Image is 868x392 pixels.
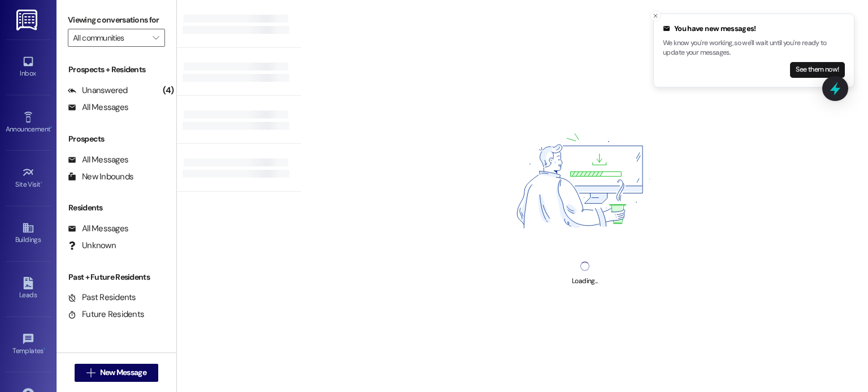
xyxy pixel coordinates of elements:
[663,38,845,58] p: We know you're working, so we'll wait until you're ready to update your messages.
[57,202,176,214] div: Residents
[68,223,128,235] div: All Messages
[41,179,42,187] span: •
[86,368,95,377] i: 
[6,52,51,82] a: Inbox
[160,82,176,99] div: (4)
[57,271,176,283] div: Past + Future Residents
[68,102,128,113] div: All Messages
[68,309,144,320] div: Future Residents
[57,133,176,145] div: Prospects
[572,275,597,287] div: Loading...
[6,218,51,249] a: Buildings
[650,10,661,21] button: Close toast
[6,163,51,193] a: Site Visit •
[57,64,176,76] div: Prospects + Residents
[16,10,40,30] img: ResiDesk Logo
[50,124,52,131] span: •
[68,240,116,252] div: Unknown
[6,329,51,360] a: Templates •
[68,85,128,96] div: Unanswered
[75,364,158,382] button: New Message
[68,171,133,183] div: New Inbounds
[663,23,845,34] div: You have new messages!
[68,11,165,29] label: Viewing conversations for
[153,33,159,42] i: 
[100,367,146,378] span: New Message
[73,29,147,47] input: All communities
[6,274,51,304] a: Leads
[44,345,45,353] span: •
[68,154,128,166] div: All Messages
[790,62,845,78] button: See them now!
[68,292,136,303] div: Past Residents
